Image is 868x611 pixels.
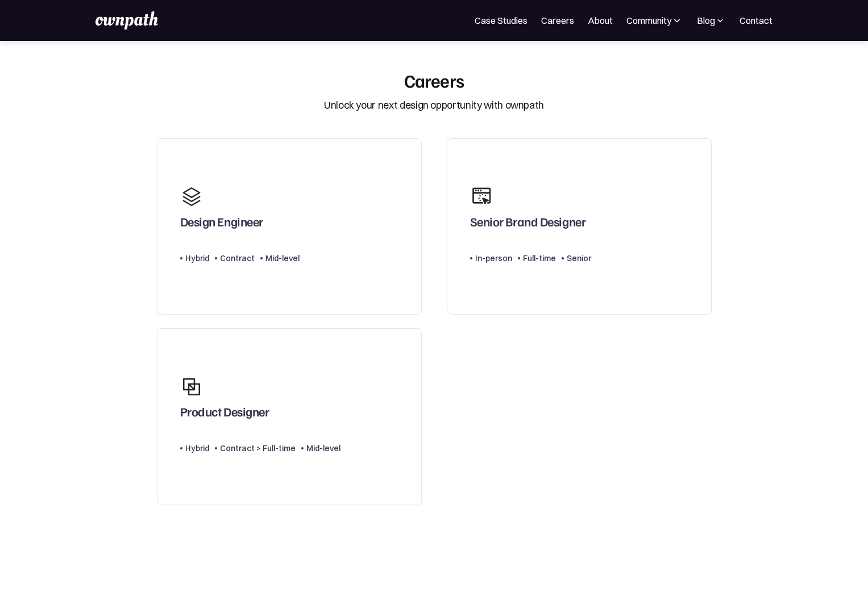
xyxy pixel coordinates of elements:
[180,214,263,234] div: Design Engineer
[220,441,296,455] div: Contract > Full-time
[306,441,340,455] div: Mid-level
[265,251,300,265] div: Mid-level
[541,14,574,27] a: Careers
[475,14,528,27] a: Case Studies
[588,14,613,27] a: About
[404,69,464,91] div: Careers
[157,138,422,315] a: Design EngineerHybridContractMid-level
[523,251,556,265] div: Full-time
[626,14,671,27] div: Community
[696,14,726,27] div: Blog
[180,404,269,424] div: Product Designer
[185,441,209,455] div: Hybrid
[740,14,773,27] a: Contact
[697,14,715,27] div: Blog
[447,138,712,315] a: Senior Brand DesignerIn-personFull-timeSenior
[475,251,512,265] div: In-person
[470,214,586,234] div: Senior Brand Designer
[185,251,209,265] div: Hybrid
[324,98,544,113] div: Unlock your next design opportunity with ownpath
[157,328,422,505] a: Product DesignerHybridContract > Full-timeMid-level
[220,251,255,265] div: Contract
[626,14,683,27] div: Community
[567,251,591,265] div: Senior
